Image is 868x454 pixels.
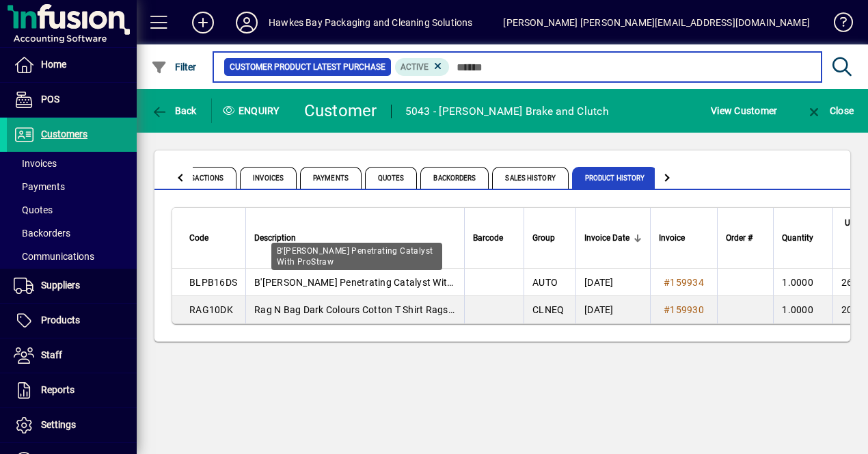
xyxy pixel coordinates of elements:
[161,167,236,189] span: Transactions
[254,230,456,245] div: Description
[271,243,442,270] div: B'[PERSON_NAME] Penetrating Catalyst With ProStraw
[824,3,851,47] a: Knowledge Base
[41,419,76,430] span: Settings
[151,62,197,72] span: Filter
[7,408,137,442] a: Settings
[420,167,489,189] span: Backorders
[7,175,137,198] a: Payments
[791,98,868,123] app-page-header-button: Close enquiry
[7,83,137,117] a: POS
[14,228,70,239] span: Backorders
[711,100,777,122] span: View Customer
[7,304,137,338] a: Products
[473,230,515,245] div: Barcode
[300,167,362,189] span: Payments
[532,230,567,245] div: Group
[151,105,197,116] span: Back
[181,10,225,35] button: Add
[365,167,418,189] span: Quotes
[664,304,670,315] span: #
[659,230,685,245] span: Invoice
[7,338,137,373] a: Staff
[405,101,609,122] div: 5043 - [PERSON_NAME] Brake and Clutch
[7,152,137,175] a: Invoices
[14,158,57,169] span: Invoices
[659,302,709,317] a: #159930
[254,230,296,245] span: Description
[773,296,832,323] td: 1.0000
[726,230,752,245] span: Order #
[230,60,385,74] span: Customer Product Latest Purchase
[707,98,781,123] button: View Customer
[782,230,813,245] span: Quantity
[189,230,208,245] span: Code
[584,230,642,245] div: Invoice Date
[7,48,137,82] a: Home
[782,230,826,245] div: Quantity
[7,373,137,408] a: Reports
[532,230,555,245] span: Group
[304,100,377,122] div: Customer
[225,10,269,35] button: Profile
[659,230,709,245] div: Invoice
[189,277,237,288] span: BLPB16DS
[254,304,510,315] span: Rag N Bag Dark Colours Cotton T Shirt Rags Grade A 10kg
[41,94,59,105] span: POS
[664,277,670,288] span: #
[532,277,558,288] span: AUTO
[189,304,233,315] span: RAG10DK
[212,100,294,122] div: Enquiry
[148,98,200,123] button: Back
[575,269,650,296] td: [DATE]
[670,277,704,288] span: 159934
[14,204,53,215] span: Quotes
[773,269,832,296] td: 1.0000
[584,230,629,245] span: Invoice Date
[503,12,810,34] div: [PERSON_NAME] [PERSON_NAME][EMAIL_ADDRESS][DOMAIN_NAME]
[802,98,857,123] button: Close
[189,230,237,245] div: Code
[41,59,66,70] span: Home
[401,62,429,72] span: Active
[240,167,297,189] span: Invoices
[726,230,765,245] div: Order #
[659,275,709,290] a: #159934
[41,384,74,395] span: Reports
[41,349,62,360] span: Staff
[575,296,650,323] td: [DATE]
[148,55,200,79] button: Filter
[806,105,854,116] span: Close
[14,251,94,262] span: Communications
[473,230,503,245] span: Barcode
[41,280,80,291] span: Suppliers
[254,277,497,288] span: B'[PERSON_NAME] Penetrating Catalyst With ProStraw
[572,167,658,189] span: Product History
[670,304,704,315] span: 159930
[41,129,87,139] span: Customers
[7,269,137,303] a: Suppliers
[14,181,65,192] span: Payments
[532,304,564,315] span: CLNEQ
[492,167,568,189] span: Sales History
[269,12,473,34] div: Hawkes Bay Packaging and Cleaning Solutions
[7,222,137,245] a: Backorders
[137,98,212,123] app-page-header-button: Back
[7,198,137,222] a: Quotes
[395,58,450,76] mat-chip: Product Activation Status: Active
[7,245,137,268] a: Communications
[41,315,80,325] span: Products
